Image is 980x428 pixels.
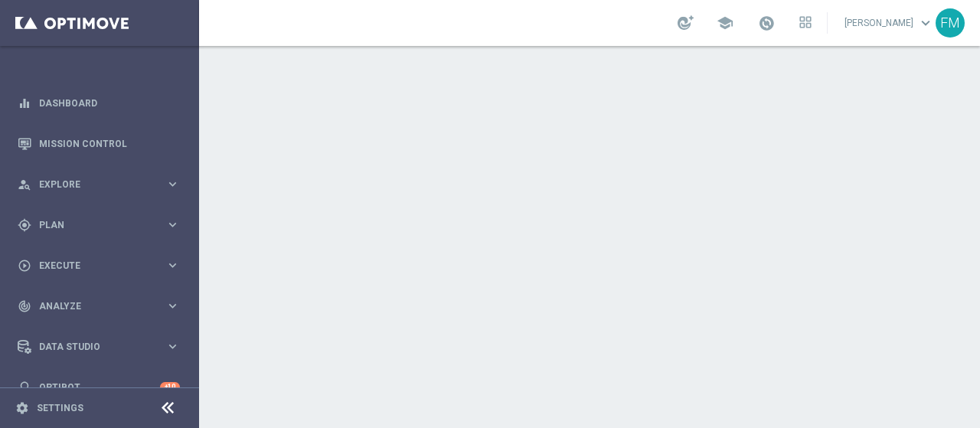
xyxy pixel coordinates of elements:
i: settings [15,401,29,415]
button: person_search Explore keyboard_arrow_right [17,178,181,191]
i: keyboard_arrow_right [165,339,180,354]
div: Optibot [18,367,180,407]
a: Mission Control [39,123,180,164]
div: Data Studio [18,340,165,354]
div: Analyze [18,299,165,313]
i: keyboard_arrow_right [165,299,180,313]
i: person_search [18,178,31,191]
span: Execute [39,261,165,270]
button: gps_fixed Plan keyboard_arrow_right [17,219,181,231]
i: keyboard_arrow_right [165,258,180,273]
div: FM [936,8,965,38]
a: [PERSON_NAME]keyboard_arrow_down [843,11,936,34]
div: Explore [18,178,165,191]
span: Plan [39,221,165,230]
div: Dashboard [18,83,180,123]
i: equalizer [18,96,31,110]
i: keyboard_arrow_right [165,217,180,232]
div: Execute [18,259,165,273]
i: lightbulb [18,381,31,394]
i: keyboard_arrow_right [165,177,180,191]
button: lightbulb Optibot +10 [17,381,181,394]
button: play_circle_outline Execute keyboard_arrow_right [17,260,181,272]
span: keyboard_arrow_down [917,15,934,31]
span: Explore [39,180,165,189]
a: Settings [37,403,83,413]
span: Analyze [39,302,165,311]
button: Mission Control [17,138,181,150]
i: track_changes [18,299,31,313]
button: equalizer Dashboard [17,97,181,109]
i: gps_fixed [18,218,31,232]
span: Data Studio [39,342,165,351]
div: Mission Control [18,123,180,164]
i: play_circle_outline [18,259,31,273]
button: Data Studio keyboard_arrow_right [17,341,181,353]
div: Plan [18,218,165,232]
span: school [717,15,733,31]
a: Dashboard [39,83,180,123]
div: +10 [160,382,180,392]
button: track_changes Analyze keyboard_arrow_right [17,300,181,312]
a: Optibot [39,367,160,407]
